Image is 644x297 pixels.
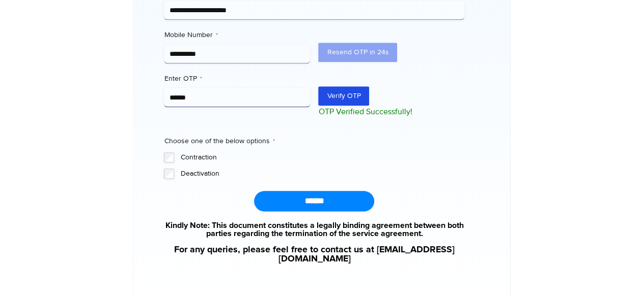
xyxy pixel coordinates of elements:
legend: Choose one of the below options [164,136,274,146]
label: Contraction [180,152,464,162]
label: Deactivation [180,169,464,179]
a: Kindly Note: This document constitutes a legally binding agreement between both parties regarding... [164,221,464,238]
label: Enter OTP [164,74,310,84]
a: For any queries, please feel free to contact us at [EMAIL_ADDRESS][DOMAIN_NAME] [164,245,464,263]
button: Resend OTP in 24s [318,43,397,62]
button: Verify OTP [318,86,369,106]
label: Mobile Number [164,30,310,40]
p: OTP Verified Successfully! [318,106,464,118]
